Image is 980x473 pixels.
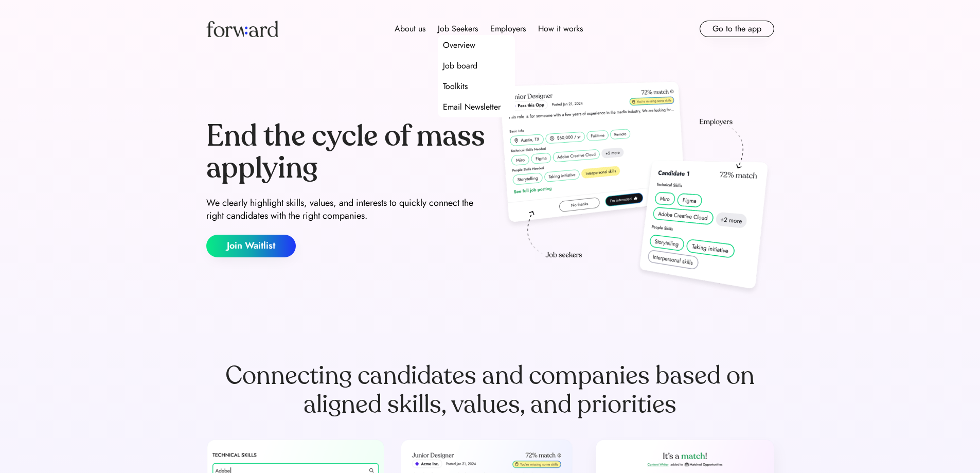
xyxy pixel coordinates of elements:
[438,23,478,35] div: Job Seekers
[206,21,278,37] img: Forward logo
[443,101,501,113] div: Email Newsletter
[700,21,774,37] button: Go to the app
[395,23,425,35] div: About us
[538,23,583,35] div: How it works
[443,39,475,51] div: Overview
[206,361,774,419] div: Connecting candidates and companies based on aligned skills, values, and priorities
[206,235,296,257] button: Join Waitlist
[206,120,486,184] div: End the cycle of mass applying
[443,80,468,93] div: Toolkits
[490,23,526,35] div: Employers
[206,197,486,222] div: We clearly highlight skills, values, and interests to quickly connect the right candidates with t...
[443,60,477,72] div: Job board
[494,78,774,300] img: hero-image.png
